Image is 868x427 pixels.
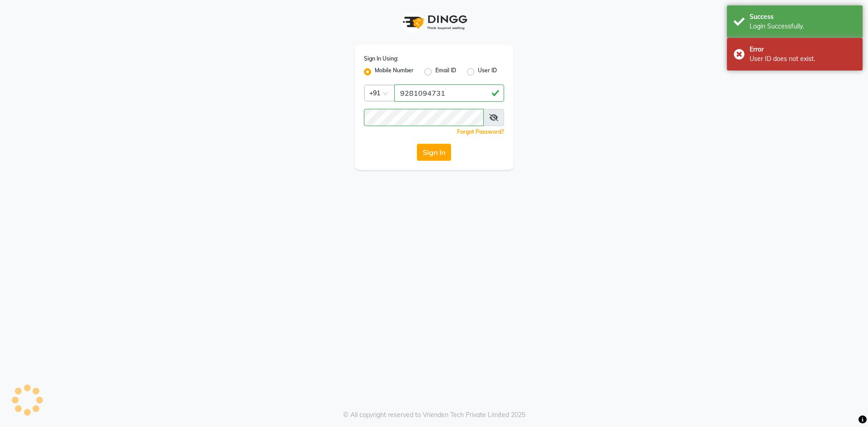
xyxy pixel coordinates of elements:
img: logo1.svg [398,9,470,36]
input: Username [364,109,484,126]
div: Error [750,45,856,54]
div: User ID does not exist. [750,54,856,64]
button: Sign In [417,144,451,161]
label: Sign In Using: [364,55,398,63]
div: Login Successfully. [750,22,856,31]
input: Username [394,84,504,102]
label: Email ID [435,66,456,77]
div: Success [750,12,856,22]
a: Forgot Password? [457,128,504,135]
label: Mobile Number [375,66,414,77]
label: User ID [478,66,497,77]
